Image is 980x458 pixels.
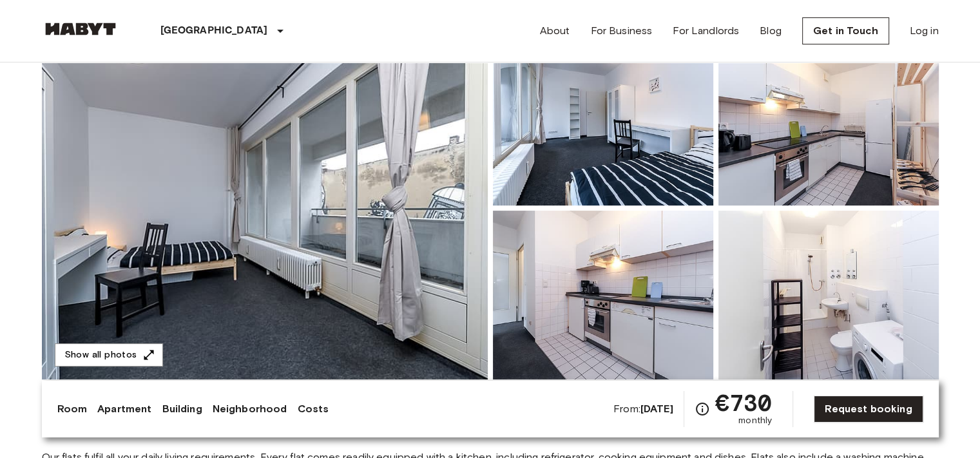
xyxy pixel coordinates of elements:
span: From: [613,402,673,416]
a: Room [57,401,88,417]
a: Building [162,401,202,417]
p: [GEOGRAPHIC_DATA] [160,23,268,39]
img: Marketing picture of unit DE-01-218-02M [42,37,488,379]
span: monthly [738,414,772,427]
button: Show all photos [55,343,163,367]
b: [DATE] [640,403,673,415]
img: Picture of unit DE-01-218-02M [718,37,939,205]
a: Neighborhood [213,401,287,417]
img: Picture of unit DE-01-218-02M [493,211,713,379]
img: Habyt [42,23,119,35]
a: Request booking [814,396,923,423]
a: Blog [760,23,782,39]
a: Costs [297,401,329,417]
a: Apartment [97,401,151,417]
a: About [540,23,570,39]
a: Log in [910,23,939,39]
img: Picture of unit DE-01-218-02M [493,37,713,205]
a: Get in Touch [802,17,889,44]
a: For Landlords [673,23,739,39]
a: For Business [590,23,652,39]
svg: Check cost overview for full price breakdown. Please note that discounts apply to new joiners onl... [695,401,710,417]
span: €730 [715,391,773,414]
img: Picture of unit DE-01-218-02M [718,211,939,379]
